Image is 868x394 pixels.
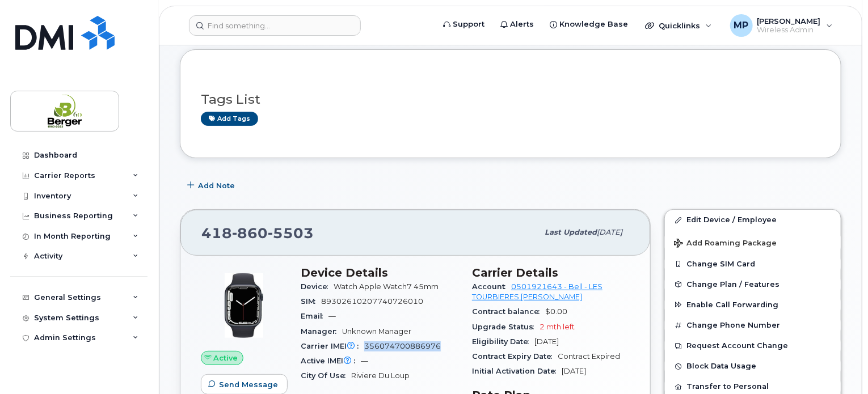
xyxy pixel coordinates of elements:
button: Enable Call Forwarding [665,295,841,315]
span: Add Roaming Package [674,239,777,249]
span: — [361,357,368,365]
a: Edit Device / Employee [665,210,841,230]
span: Knowledge Base [559,19,628,30]
button: Change Phone Number [665,315,841,336]
span: Manager [301,327,342,336]
span: Upgrade Status [472,323,540,331]
a: Alerts [492,13,542,36]
span: Initial Activation Date [472,367,562,375]
span: Send Message [219,379,278,390]
span: Active IMEI [301,357,361,365]
span: Riviere Du Loup [351,371,410,380]
span: Carrier IMEI [301,342,364,350]
span: Active [214,353,238,363]
span: Enable Call Forwarding [686,300,778,309]
span: [DATE] [534,337,559,346]
h3: Tags List [201,92,820,107]
span: [DATE] [597,228,622,236]
span: [DATE] [562,367,586,375]
span: Email [301,312,328,320]
button: Block Data Usage [665,356,841,376]
span: 2 mth left [540,323,575,331]
span: Quicklinks [659,21,700,30]
span: 5503 [268,224,314,242]
span: Alerts [510,19,534,30]
span: 89302610207740726010 [321,297,423,306]
button: Change Plan / Features [665,274,841,295]
button: Request Account Change [665,336,841,356]
a: 0501921643 - Bell - LES TOURBIERES [PERSON_NAME] [472,282,602,301]
span: Eligibility Date [472,337,534,346]
button: Add Note [180,175,245,196]
span: Contract Expiry Date [472,352,558,361]
span: 356074700886976 [364,342,441,350]
div: Quicklinks [637,14,720,37]
span: Device [301,282,334,291]
div: Mira-Louise Paquin [722,14,841,37]
span: — [328,312,336,320]
span: $0.00 [545,307,567,316]
span: City Of Use [301,371,351,380]
a: Support [435,13,492,36]
span: Unknown Manager [342,327,411,336]
a: Add tags [201,112,258,126]
span: Contract balance [472,307,545,316]
span: Change Plan / Features [686,280,779,289]
span: Contract Expired [558,352,620,361]
img: image20231002-3703462-1j7u0m5.jpeg [210,272,278,340]
span: Last updated [545,228,597,236]
a: Knowledge Base [542,13,636,36]
span: Support [453,19,484,30]
button: Add Roaming Package [665,231,841,254]
span: 860 [232,224,268,242]
span: Wireless Admin [757,26,821,35]
span: SIM [301,297,321,306]
button: Change SIM Card [665,254,841,274]
span: [PERSON_NAME] [757,16,821,26]
span: 418 [201,224,314,242]
h3: Device Details [301,266,458,279]
span: Account [472,282,511,291]
h3: Carrier Details [472,266,630,279]
span: MP [734,19,749,32]
span: Watch Apple Watch7 45mm [334,282,439,291]
input: Find something... [189,15,361,36]
span: Add Note [198,180,235,191]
